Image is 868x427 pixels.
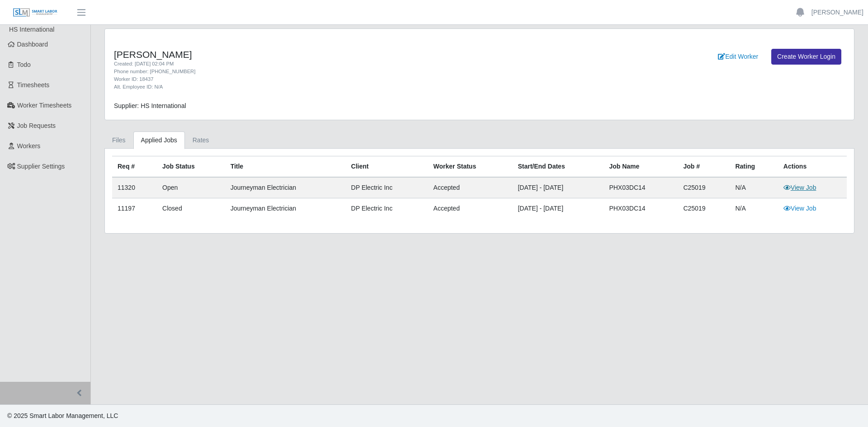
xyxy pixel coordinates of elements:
div: Worker ID: 18437 [114,75,535,83]
td: accepted [428,177,513,198]
td: Closed [157,198,225,219]
a: [PERSON_NAME] [811,8,863,17]
td: [DATE] - [DATE] [512,198,604,219]
span: Dashboard [17,41,48,48]
div: Created: [DATE] 02:04 PM [114,60,535,68]
td: Journeyman Electrician [225,177,346,198]
th: Req # [112,156,157,178]
h4: [PERSON_NAME] [114,49,535,60]
td: Journeyman Electrician [225,198,346,219]
div: Alt. Employee ID: N/A [114,83,535,91]
td: PHX03DC14 [604,177,678,198]
a: Rates [185,131,217,149]
span: Workers [17,142,41,150]
td: 11320 [112,177,157,198]
td: N/A [730,198,778,219]
td: C25019 [678,177,730,198]
th: Client [346,156,428,178]
td: DP Electric Inc [346,198,428,219]
th: Job Name [604,156,678,178]
th: Job # [678,156,730,178]
span: © 2025 Smart Labor Management, LLC [7,412,118,419]
img: SLM Logo [13,8,58,18]
td: [DATE] - [DATE] [512,177,604,198]
td: PHX03DC14 [604,198,678,219]
span: Todo [17,61,31,68]
th: Actions [778,156,847,178]
td: DP Electric Inc [346,177,428,198]
div: Phone number: [PHONE_NUMBER] [114,68,535,75]
a: Edit Worker [712,49,764,65]
th: Job Status [157,156,225,178]
th: Worker Status [428,156,513,178]
a: View Job [783,205,816,212]
th: Start/End Dates [512,156,604,178]
td: N/A [730,177,778,198]
a: Applied Jobs [133,131,185,149]
th: Title [225,156,346,178]
span: Worker Timesheets [17,102,71,109]
td: Open [157,177,225,198]
td: C25019 [678,198,730,219]
a: View Job [783,184,816,191]
td: 11197 [112,198,157,219]
a: Create Worker Login [771,49,841,65]
span: Timesheets [17,81,50,89]
td: accepted [428,198,513,219]
a: Files [104,131,133,149]
span: Supplier Settings [17,163,65,170]
span: HS International [9,26,54,33]
span: Job Requests [17,122,56,129]
span: Supplier: HS International [114,102,186,109]
th: Rating [730,156,778,178]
